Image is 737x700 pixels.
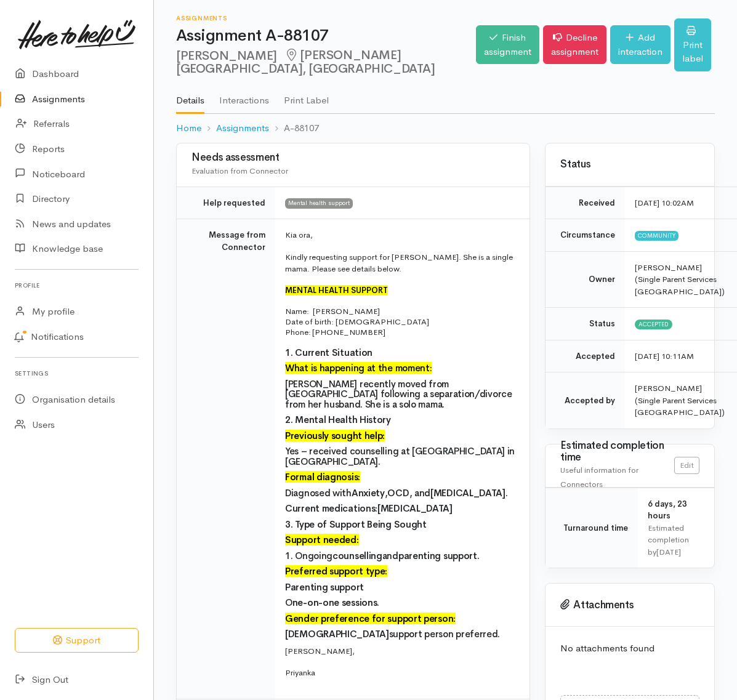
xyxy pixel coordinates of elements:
[191,152,515,164] h3: Needs assessment
[505,487,508,499] span: .
[176,15,476,22] h6: Assignments
[285,551,515,561] h4: 1. Ongoing and .
[285,598,515,608] h4: O .
[285,198,353,208] span: Mental health support
[430,487,505,499] span: [MEDICAL_DATA]
[269,121,319,135] li: A-88107
[560,642,699,656] p: No attachments found
[560,159,699,171] h3: Status
[546,219,625,252] td: Circumstance
[285,379,515,410] h4: [PERSON_NAME] recently moved from [GEOGRAPHIC_DATA] following a separation/divorce from her husba...
[546,251,625,308] td: Owner
[546,308,625,340] td: Status
[285,471,360,483] font: Formal diagnosis:
[635,198,694,208] time: [DATE] 10:02AM
[292,597,377,608] span: ne-on-one sessions
[284,79,329,113] a: Print Label
[674,18,711,71] a: Print label
[409,487,431,499] span: , and
[15,365,139,382] h6: Settings
[635,320,672,329] span: Accepted
[285,414,391,425] span: 2. Mental Health History
[285,251,515,275] p: Kindly requesting support for [PERSON_NAME]. She is a single mama. Please see details below.
[285,565,387,577] font: Preferred support type:
[285,446,515,467] h4: Yes – received counselling at [GEOGRAPHIC_DATA] in [GEOGRAPHIC_DATA].
[285,285,388,296] font: MENTAL HEALTH SUPPORT
[648,522,699,558] div: Estimated completion by
[285,581,364,593] span: Parenting support
[285,628,389,640] span: [DEMOGRAPHIC_DATA]
[285,347,373,358] span: 1. Current Situation
[285,645,515,658] p: [PERSON_NAME],
[546,187,625,219] td: Received
[285,613,456,624] font: Gender preference for support person:
[546,488,638,568] td: Turnaround time
[656,547,681,557] time: [DATE]
[176,47,435,76] span: [PERSON_NAME][GEOGRAPHIC_DATA], [GEOGRAPHIC_DATA]
[285,629,515,640] h4: support person preferred.
[648,499,687,521] span: 6 days, 23 hours
[543,25,606,64] a: Decline assignment
[332,550,382,561] span: counselling
[176,79,204,115] a: Details
[191,166,288,176] span: Evaluation from Connector
[385,487,388,499] span: ,
[176,121,201,135] a: Home
[176,27,476,45] h1: Assignment A-88107
[285,502,377,514] span: Current medications:
[219,79,269,113] a: Interactions
[476,25,539,64] a: Finish assignment
[285,306,515,337] p: Name: [PERSON_NAME] Date of birth: [DEMOGRAPHIC_DATA] Phone: [PHONE_NUMBER]
[285,229,515,241] p: Kia ora,
[285,430,385,441] font: Previously sought help:
[635,262,725,297] span: [PERSON_NAME] (Single Parent Services [GEOGRAPHIC_DATA])
[177,219,275,699] td: Message from Connector
[546,372,625,428] td: Accepted by
[285,667,515,679] p: Priyanka
[177,187,275,219] td: Help requested
[398,550,477,561] span: parenting support
[560,465,638,489] span: Useful information for Connectors
[285,518,427,530] span: 3. Type of Support Being Sought
[352,487,385,499] span: Anxiety
[377,502,453,514] span: [MEDICAL_DATA]
[176,49,476,76] h2: [PERSON_NAME]
[560,599,699,611] h3: Attachments
[285,534,359,545] font: Support needed:
[216,121,269,135] a: Assignments
[546,340,625,372] td: Accepted
[285,487,352,499] span: Diagnosed with
[15,277,139,294] h6: Profile
[635,231,679,241] span: Community
[674,457,699,475] a: Edit
[285,362,432,374] font: What is happening at the moment:
[610,25,671,64] a: Add interaction
[560,440,674,463] h3: Estimated completion time
[635,351,694,361] time: [DATE] 10:11AM
[176,114,715,143] nav: breadcrumb
[15,628,139,653] button: Support
[387,487,409,499] span: OCD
